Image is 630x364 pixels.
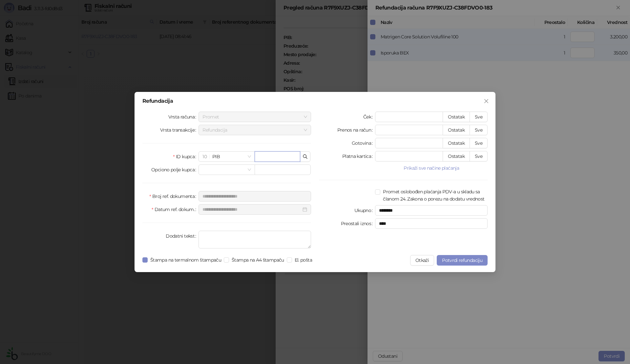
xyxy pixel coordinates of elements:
span: Refundacija [202,125,307,135]
span: close [484,98,489,104]
textarea: Dodatni tekst [199,231,311,248]
label: ID kupca [173,151,199,162]
label: Prenos na račun [337,125,375,135]
input: Datum ref. dokum. [202,206,301,213]
div: Refundacija [142,98,488,104]
label: Opciono polje kupca [151,164,199,175]
button: Ostatak [443,151,470,161]
span: Štampa na termalnom štampaču [148,256,224,264]
button: Close [481,96,492,106]
label: Vrsta računa [168,112,199,122]
label: Vrsta transakcije [160,125,199,135]
label: Gotovina [352,138,375,148]
button: Potvrdi refundaciju [437,255,488,266]
label: Ukupno [354,205,375,216]
button: Otkaži [410,255,434,266]
label: Ček [363,112,375,122]
label: Preostali iznos [341,218,375,229]
button: Sve [470,112,488,122]
span: PIB [202,152,251,161]
label: Broj ref. dokumenta [149,191,199,202]
span: Zatvori [481,98,492,104]
span: El. pošta [292,256,315,264]
button: Ostatak [443,112,470,122]
span: 10 [202,154,207,160]
button: Sve [470,138,488,148]
span: Štampa na A4 štampaču [229,256,287,264]
label: Platna kartica [342,151,375,161]
button: Ostatak [443,125,470,135]
button: Prikaži sve načine plaćanja [375,164,488,172]
label: Dodatni tekst [166,231,199,241]
span: Potvrdi refundaciju [442,257,482,263]
button: Sve [470,125,488,135]
span: Promet [202,112,307,122]
button: Ostatak [443,138,470,148]
button: Sve [470,151,488,161]
label: Datum ref. dokum. [152,204,199,215]
input: Broj ref. dokumenta [199,191,311,202]
span: Promet oslobođen plaćanja PDV-a u skladu sa članom 24. Zakona o porezu na dodatu vrednost [380,188,488,203]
